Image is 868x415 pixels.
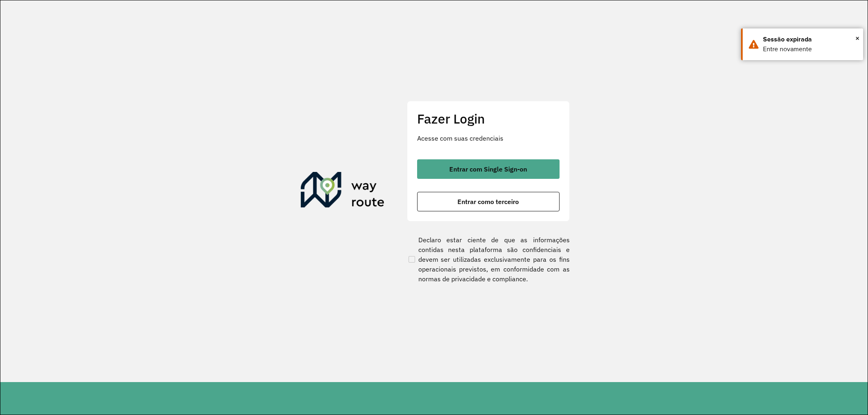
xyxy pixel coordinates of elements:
[449,166,527,172] span: Entrar com Single Sign-on
[417,192,560,211] button: button
[407,235,570,284] label: Declaro estar ciente de que as informações contidas nesta plataforma são confidenciais e devem se...
[763,44,857,54] div: Entre novamente
[417,133,560,143] p: Acesse com suas credenciais
[417,159,560,179] button: button
[763,35,857,44] div: Sessão expirada
[301,172,385,211] img: Roteirizador AmbevTech
[855,32,859,44] span: ×
[855,32,859,44] button: Close
[457,198,519,205] span: Entrar como terceiro
[417,111,560,126] h2: Fazer Login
